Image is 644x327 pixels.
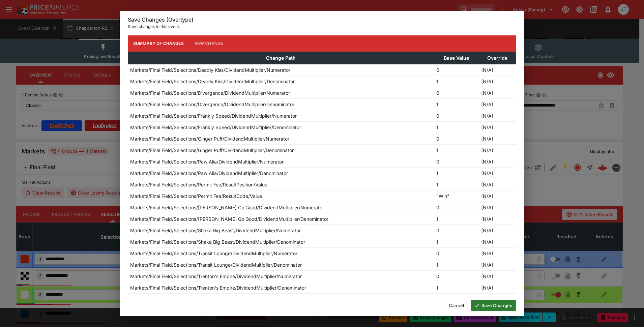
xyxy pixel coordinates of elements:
[434,179,479,190] td: 1
[130,238,305,245] p: Markets/Final Field/Selections/Shaka Big Beast/DividendMultiplier/Denominator
[434,190,479,202] td: "Win"
[189,35,229,52] button: Raw Change
[479,98,516,110] td: (N/A)
[479,270,516,282] td: (N/A)
[128,52,434,64] th: Change Path
[130,204,324,211] p: Markets/Final Field/Selections/[PERSON_NAME] Go Good/DividendMultiplier/Numerator
[128,16,516,23] h6: Save Changes (Overtype)
[434,64,479,76] td: 0
[130,181,267,188] p: Markets/Final Field/Selections/Permit Fee/ResultPosition/Value
[479,76,516,87] td: (N/A)
[130,135,289,142] p: Markets/Final Field/Selections/Ginger Puff/DividendMultiplier/Numerator
[434,121,479,133] td: 1
[128,23,516,30] p: Save changes to this event.
[479,156,516,167] td: (N/A)
[479,110,516,121] td: (N/A)
[479,190,516,202] td: (N/A)
[130,112,297,119] p: Markets/Final Field/Selections/Frankly Speed/DividendMultiplier/Numerator
[434,259,479,270] td: 1
[434,76,479,87] td: 1
[479,87,516,98] td: (N/A)
[130,170,288,177] p: Markets/Final Field/Selections/Paw Alia/DividendMultiplier/Denominator
[434,87,479,98] td: 0
[130,66,290,73] p: Markets/Final Field/Selections/Deadly Kiss/DividendMultiplier/Numerator
[479,259,516,270] td: (N/A)
[471,300,516,311] button: Save Changes
[479,64,516,76] td: (N/A)
[434,213,479,225] td: 1
[479,247,516,259] td: (N/A)
[130,192,262,200] p: Markets/Final Field/Selections/Permit Fee/ResultCode/Value
[130,89,290,96] p: Markets/Final Field/Selections/Divergence/DividendMultiplier/Numerator
[130,124,301,131] p: Markets/Final Field/Selections/Frankly Speed/DividendMultiplier/Denominator
[128,35,189,52] button: Summary of Changes
[479,144,516,156] td: (N/A)
[434,98,479,110] td: 1
[130,215,328,222] p: Markets/Final Field/Selections/[PERSON_NAME] Go Good/DividendMultiplier/Denominator
[434,236,479,247] td: 1
[434,52,479,64] th: Base Value
[130,273,302,280] p: Markets/Final Field/Selections/Trenton's Empire/DividendMultiplier/Numerator
[479,167,516,179] td: (N/A)
[479,236,516,247] td: (N/A)
[479,52,516,64] th: Override
[434,225,479,236] td: 0
[434,282,479,293] td: 1
[130,261,302,268] p: Markets/Final Field/Selections/Transit Lounge/DividendMultiplier/Denominator
[479,179,516,190] td: (N/A)
[479,282,516,293] td: (N/A)
[434,156,479,167] td: 0
[434,167,479,179] td: 1
[434,270,479,282] td: 0
[130,284,306,291] p: Markets/Final Field/Selections/Trenton's Empire/DividendMultiplier/Denominator
[130,147,294,154] p: Markets/Final Field/Selections/Ginger Puff/DividendMultiplier/Denominator
[130,101,294,108] p: Markets/Final Field/Selections/Divergence/DividendMultiplier/Denominator
[445,300,468,311] button: Cancel
[434,110,479,121] td: 0
[479,121,516,133] td: (N/A)
[434,202,479,213] td: 0
[434,247,479,259] td: 0
[130,158,284,165] p: Markets/Final Field/Selections/Paw Alia/DividendMultiplier/Numerator
[479,213,516,225] td: (N/A)
[130,250,297,257] p: Markets/Final Field/Selections/Transit Lounge/DividendMultiplier/Numerator
[434,144,479,156] td: 1
[479,225,516,236] td: (N/A)
[130,78,295,85] p: Markets/Final Field/Selections/Deadly Kiss/DividendMultiplier/Denominator
[479,133,516,144] td: (N/A)
[479,202,516,213] td: (N/A)
[130,227,301,234] p: Markets/Final Field/Selections/Shaka Big Beast/DividendMultiplier/Numerator
[434,133,479,144] td: 0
